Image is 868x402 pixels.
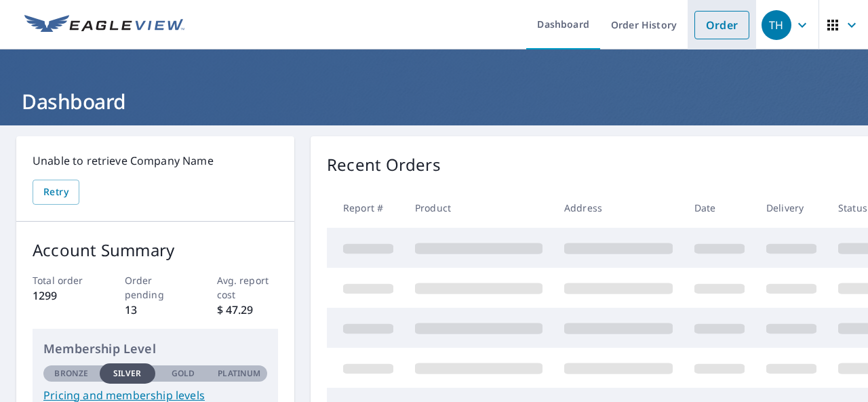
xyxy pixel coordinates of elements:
[54,367,88,380] p: Bronze
[43,184,68,201] span: Retry
[553,188,684,228] th: Address
[217,302,279,318] p: $ 47.29
[33,238,278,262] p: Account Summary
[755,188,827,228] th: Delivery
[33,180,79,205] button: Retry
[327,188,404,228] th: Report #
[172,367,195,380] p: Gold
[218,367,260,380] p: Platinum
[125,302,186,318] p: 13
[684,188,755,228] th: Date
[327,153,441,177] p: Recent Orders
[762,10,791,40] div: TH
[33,153,278,169] p: Unable to retrieve Company Name
[33,273,94,287] p: Total order
[16,87,852,115] h1: Dashboard
[43,340,267,358] p: Membership Level
[217,273,279,302] p: Avg. report cost
[33,287,94,304] p: 1299
[113,367,142,380] p: Silver
[24,15,184,35] img: EV Logo
[125,273,186,302] p: Order pending
[694,11,749,39] a: Order
[404,188,553,228] th: Product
